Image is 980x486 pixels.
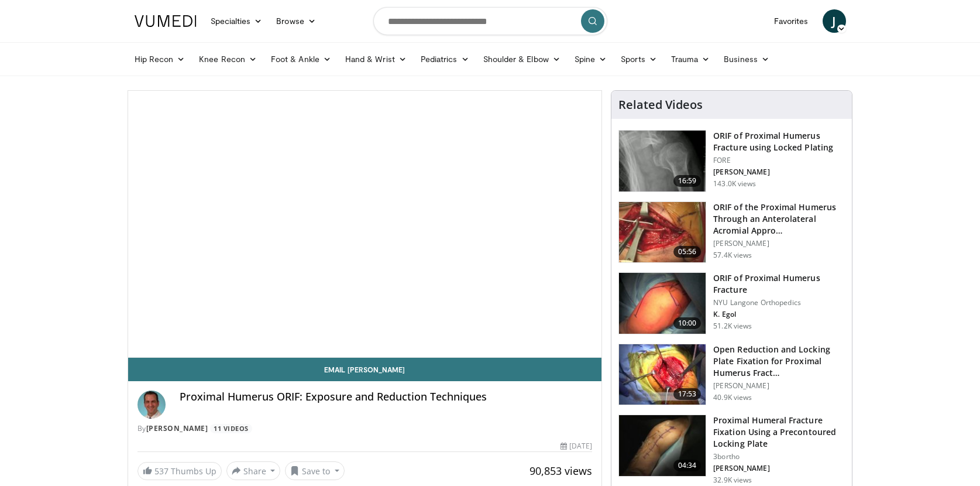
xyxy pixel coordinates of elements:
a: 16:59 ORIF of Proximal Humerus Fracture using Locked Plating FORE [PERSON_NAME] 143.0K views [618,130,845,192]
a: Favorites [767,9,816,33]
a: J [823,9,846,33]
h3: ORIF of Proximal Humerus Fracture using Locked Plating [713,130,845,153]
a: Hip Recon [128,47,192,71]
img: VuMedi Logo [135,15,197,27]
h3: ORIF of the Proximal Humerus Through an Anterolateral Acromial Appro… [713,201,845,237]
a: Knee Recon [192,47,264,71]
span: 16:59 [673,175,702,187]
span: 90,853 views [529,464,592,478]
a: 04:34 Proximal Humeral Fracture Fixation Using a Precontoured Locking Plate 3bortho [PERSON_NAME]... [618,415,845,485]
video-js: Video Player [128,91,602,358]
p: 57.4K views [713,251,752,260]
img: 270515_0000_1.png.150x105_q85_crop-smart_upscale.jpg [619,273,706,334]
input: Search topics, interventions [373,7,607,35]
span: 05:56 [673,246,702,258]
span: 04:34 [673,460,702,471]
p: 3bortho [713,452,845,461]
div: [DATE] [561,441,592,451]
div: By [137,423,593,434]
a: 11 Videos [210,424,253,434]
img: Avatar [137,391,166,419]
p: [PERSON_NAME] [713,381,845,391]
img: gardner_3.png.150x105_q85_crop-smart_upscale.jpg [619,202,706,263]
img: Q2xRg7exoPLTwO8X4xMDoxOjBzMTt2bJ.150x105_q85_crop-smart_upscale.jpg [619,344,706,405]
p: 143.0K views [713,179,756,189]
a: Pediatrics [414,47,476,71]
span: 10:00 [673,317,702,329]
a: Trauma [664,47,717,71]
a: Browse [269,9,323,33]
p: [PERSON_NAME] [713,167,845,177]
span: 537 [154,466,169,477]
a: Business [717,47,776,71]
a: [PERSON_NAME] [146,423,208,433]
img: 38727_0000_3.png.150x105_q85_crop-smart_upscale.jpg [619,415,706,476]
a: 10:00 ORIF of Proximal Humerus Fracture NYU Langone Orthopedics K. Egol 51.2K views [618,272,845,334]
a: Sports [614,47,664,71]
button: Share [226,461,281,480]
span: 17:53 [673,388,702,400]
a: Email [PERSON_NAME] [128,358,602,381]
h4: Related Videos [618,98,703,112]
p: NYU Langone Orthopedics [713,298,845,307]
p: 51.2K views [713,321,752,331]
a: 17:53 Open Reduction and Locking Plate Fixation for Proximal Humerus Fract… [PERSON_NAME] 40.9K v... [618,344,845,406]
button: Save to [285,461,345,480]
p: [PERSON_NAME] [713,464,845,473]
a: Foot & Ankle [264,47,338,71]
p: K. Egol [713,310,845,319]
a: Spine [568,47,614,71]
h4: Proximal Humerus ORIF: Exposure and Reduction Techniques [180,391,593,403]
p: 40.9K views [713,393,752,402]
a: 537 Thumbs Up [137,462,222,480]
a: 05:56 ORIF of the Proximal Humerus Through an Anterolateral Acromial Appro… [PERSON_NAME] 57.4K v... [618,201,845,263]
h3: ORIF of Proximal Humerus Fracture [713,272,845,296]
a: Hand & Wrist [338,47,414,71]
img: Mighell_-_Locked_Plating_for_Proximal_Humerus_Fx_100008672_2.jpg.150x105_q85_crop-smart_upscale.jpg [619,131,706,191]
h3: Open Reduction and Locking Plate Fixation for Proximal Humerus Fract… [713,344,845,379]
p: [PERSON_NAME] [713,239,845,248]
p: 32.9K views [713,475,752,485]
a: Shoulder & Elbow [476,47,568,71]
p: FORE [713,156,845,165]
a: Specialties [204,9,270,33]
h3: Proximal Humeral Fracture Fixation Using a Precontoured Locking Plate [713,415,845,450]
